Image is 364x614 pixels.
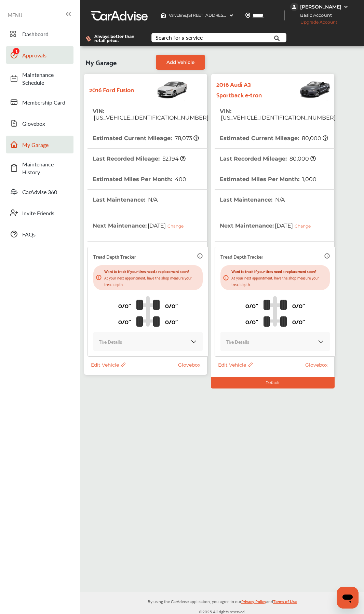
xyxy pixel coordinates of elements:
span: Membership Card [22,98,70,106]
a: Privacy Policy [241,598,266,608]
span: Approvals [22,51,70,59]
img: header-divider.bc55588e.svg [284,10,285,21]
span: 1,000 [301,176,316,182]
p: By using the CarAdvise application, you agree to our and [80,598,364,605]
span: Glovebox [22,120,70,127]
a: Membership Card [6,93,73,111]
p: Tire Details [99,338,122,345]
img: header-down-arrow.9dd2ce7d.svg [229,13,234,18]
a: My Garage [6,136,73,153]
a: Glovebox [178,362,204,368]
p: At your next appointment, have the shop measure your tread depth. [231,274,327,287]
p: Tread Depth Tracker [93,253,136,260]
span: [DATE] [147,217,189,234]
p: 0/0" [118,300,131,311]
img: tire_track_logo.b900bcbc.svg [264,296,287,327]
div: Search for a service [156,35,203,40]
a: Glovebox [6,114,73,132]
strong: 2016 Audi A3 Sportback e-tron [216,79,277,100]
img: location_vector.a44bc228.svg [245,13,251,18]
span: Dashboard [22,30,70,38]
a: Glovebox [305,362,331,368]
span: My Garage [85,55,117,70]
th: Estimated Miles Per Month : [93,169,186,189]
span: [US_VEHICLE_IDENTIFICATION_NUMBER] [93,114,208,121]
span: Upgrade Account [290,19,337,28]
th: Estimated Current Mileage : [93,128,199,148]
a: CarAdvise 360 [6,183,73,201]
img: KOKaJQAAAABJRU5ErkJggg== [318,338,324,345]
span: [DATE] [274,217,316,234]
th: VIN : [93,101,208,128]
div: Change [167,223,187,229]
th: Next Maintenance : [93,210,189,241]
th: Last Maintenance : [93,190,158,210]
span: [US_VEHICLE_IDENTIFICATION_NUMBER] [220,114,336,121]
p: At your next appointment, have the shop measure your tread depth. [104,274,200,287]
span: Edit Vehicle [91,362,125,368]
span: Maintenance History [22,160,70,176]
p: 0/0" [165,316,178,327]
p: 0/0" [118,316,131,327]
p: Tire Details [226,338,249,345]
span: CarAdvise 360 [22,188,70,196]
a: Maintenance History [6,157,73,179]
a: Add Vehicle [156,55,205,70]
img: WGsFRI8htEPBVLJbROoPRyZpYNWhNONpIPPETTm6eUC0GeLEiAAAAAElFTkSuQmCC [343,4,349,10]
img: Vehicle [277,77,331,101]
span: 52,194 [161,155,186,162]
span: MENU [8,12,22,18]
a: Approvals [6,46,73,64]
span: Add Vehicle [166,59,194,65]
div: [PERSON_NAME] [300,4,341,10]
strong: 2016 Ford Fusion [89,84,134,95]
span: Basic Account [291,12,337,19]
p: 0/0" [165,300,178,311]
img: dollor_label_vector.a70140d1.svg [86,36,91,42]
a: Invite Friends [6,204,73,222]
a: Terms of Use [273,598,297,608]
span: Valvoline , [STREET_ADDRESS] [GEOGRAPHIC_DATA] , GA 30052 [169,13,292,18]
p: Tread Depth Tracker [220,253,263,260]
span: 80,000 [301,135,328,141]
span: Always better than retail price. [94,35,140,43]
p: 0/0" [245,316,258,327]
img: tire_track_logo.b900bcbc.svg [136,296,160,327]
th: Estimated Miles Per Month : [220,169,316,189]
a: Dashboard [6,25,73,43]
p: 0/0" [245,300,258,311]
span: 78,073 [174,135,199,141]
p: 0/0" [292,316,305,327]
th: Last Recorded Mileage : [93,149,186,169]
a: Maintenance Schedule [6,67,73,90]
th: Estimated Current Mileage : [220,128,328,148]
span: 80,000 [288,155,316,162]
img: KOKaJQAAAABJRU5ErkJggg== [190,338,197,345]
th: Next Maintenance : [220,210,316,241]
a: FAQs [6,225,73,243]
span: My Garage [22,141,70,149]
span: Maintenance Schedule [22,71,70,86]
span: Edit Vehicle [218,362,253,368]
th: Last Maintenance : [220,190,285,210]
th: Last Recorded Mileage : [220,149,316,169]
span: N/A [147,196,158,203]
p: Want to track if your tires need a replacement soon? [231,268,327,274]
span: FAQs [22,230,70,238]
p: 0/0" [292,300,305,311]
img: Vehicle [134,77,188,101]
img: header-home-logo.8d720a4f.svg [161,13,166,18]
th: VIN : [220,101,336,128]
div: Default [211,377,335,388]
iframe: Button to launch messaging window [337,587,359,609]
span: 400 [174,176,186,182]
div: Change [295,223,314,229]
span: N/A [274,196,285,203]
p: Want to track if your tires need a replacement soon? [104,268,200,274]
span: Invite Friends [22,209,70,217]
img: jVpblrzwTbfkPYzPPzSLxeg0AAAAASUVORK5CYII= [290,3,298,11]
